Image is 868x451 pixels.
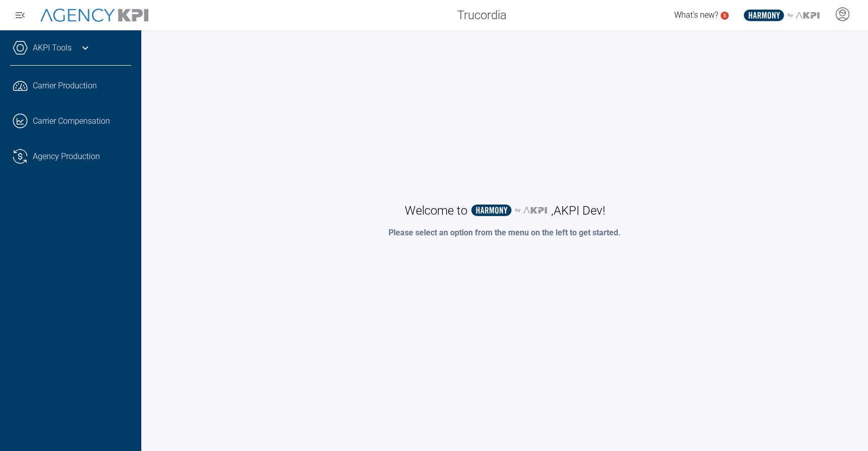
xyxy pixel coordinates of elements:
[33,42,72,54] a: AKPI Tools
[674,10,718,20] span: What's new?
[723,13,726,18] text: 5
[457,6,507,24] span: Trucordia
[389,227,621,239] p: Please select an option from the menu on the left to get started.
[405,203,605,219] h1: Welcome to , AKPI Dev !
[721,12,729,20] a: 5
[40,9,148,22] img: AgencyKPI
[33,80,97,92] span: Carrier Production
